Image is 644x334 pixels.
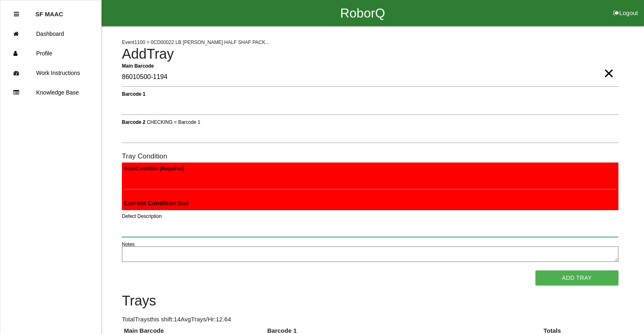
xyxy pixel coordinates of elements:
span: CHECKING = Barcode 1 [147,119,200,125]
a: Profile [0,44,101,63]
span: : Bad [124,200,189,207]
b: Barcode 1 [122,91,145,97]
b: Current Condition [124,200,176,207]
h4: Add Tray [122,46,618,62]
button: Add Tray [536,270,618,285]
input: Required [122,68,618,87]
h4: Trays [122,293,618,309]
p: Total Trays this shift: 14 Avg Trays /Hr: 12.64 [122,315,618,324]
div: Close [14,4,19,24]
span: Clear Input [603,57,614,73]
a: Work Instructions [0,63,101,83]
p: SF MAAC [35,4,63,18]
a: Dashboard [0,24,101,44]
label: Notes [122,241,134,248]
b: Main Barcode [122,63,154,68]
a: Knowledge Base [0,83,101,102]
span: Event 1100 > 0CD00022 LB [PERSON_NAME] HALF SHAF PACK... [122,40,269,45]
label: Defect Description [122,213,162,220]
h6: Tray Condition [122,152,618,160]
b: Scan Condition (Required) [124,166,184,171]
b: Barcode 2 [122,119,145,125]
